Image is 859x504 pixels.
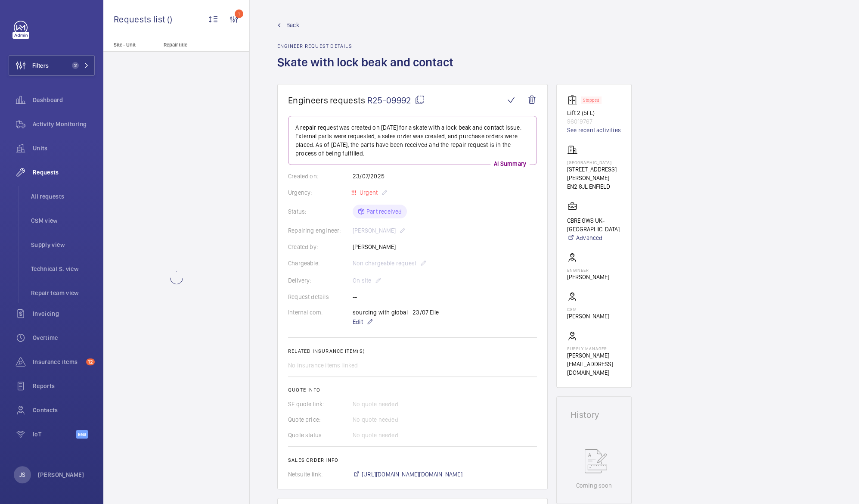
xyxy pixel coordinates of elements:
p: EN2 8JL ENFIELD [567,182,621,191]
span: Overtime [33,333,95,342]
span: Dashboard [33,96,95,104]
span: Requests [33,168,95,177]
p: Coming soon [576,481,612,490]
span: IoT [33,430,76,439]
h2: Related insurance item(s) [288,348,537,354]
span: Engineers requests [288,95,366,106]
h1: Skate with lock beak and contact [277,54,459,84]
span: Supply view [31,240,95,249]
span: R25-09992 [367,95,425,106]
span: 2 [72,62,79,69]
h2: Quote info [288,387,537,393]
p: Stopped [583,99,599,102]
span: Filters [32,61,49,70]
p: AI Summary [490,159,530,168]
p: [STREET_ADDRESS][PERSON_NAME] [567,165,621,182]
p: CSM [567,307,609,312]
a: [URL][DOMAIN_NAME][DOMAIN_NAME] [353,470,462,479]
h1: History [571,411,617,419]
p: [PERSON_NAME][EMAIL_ADDRESS][DOMAIN_NAME] [567,351,621,377]
span: Repair team view [31,289,95,297]
p: Lift 2 (5FL) [567,109,621,117]
p: [PERSON_NAME] [38,470,84,479]
p: [PERSON_NAME] [567,273,609,281]
button: Filters2 [9,55,95,76]
span: Reports [33,382,95,390]
span: Activity Monitoring [33,120,95,128]
span: Contacts [33,406,95,414]
p: [PERSON_NAME] [567,312,609,320]
p: 96019767 [567,117,621,126]
span: Insurance items [33,358,83,366]
span: Invoicing [33,309,95,318]
span: Edit [353,317,363,326]
p: A repair request was created on [DATE] for a skate with a lock beak and contact issue. External p... [295,123,530,158]
a: See recent activities [567,126,621,134]
p: Site - Unit [103,42,160,48]
span: Back [286,21,299,29]
p: Supply manager [567,346,621,351]
p: Repair title [164,42,220,48]
span: Requests list [114,14,167,25]
span: All requests [31,192,95,201]
p: JS [19,470,25,479]
p: Engineer [567,268,609,273]
span: Technical S. view [31,264,95,273]
span: Units [33,144,95,152]
span: Beta [76,430,88,439]
p: CBRE GWS UK- [GEOGRAPHIC_DATA] [567,216,621,233]
h2: Sales order info [288,457,537,463]
img: elevator.svg [567,95,581,105]
span: CSM view [31,216,95,225]
span: 12 [86,358,95,365]
h2: Engineer request details [277,43,459,49]
p: [GEOGRAPHIC_DATA] [567,160,621,165]
a: Advanced [567,233,621,242]
span: [URL][DOMAIN_NAME][DOMAIN_NAME] [362,470,462,479]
